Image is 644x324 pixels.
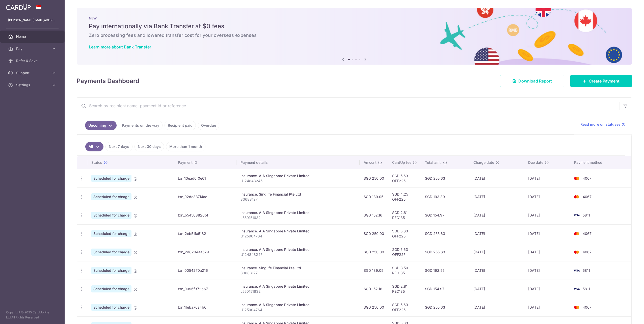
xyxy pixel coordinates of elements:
td: SGD 3.50 REC185 [388,261,421,280]
div: Insurance. AIA Singapore Private Limited [240,284,356,289]
img: Bank Card [572,194,582,200]
span: Scheduled for charge [91,212,131,219]
span: Total amt. [425,160,442,165]
span: Scheduled for charge [91,175,131,182]
td: [DATE] [469,243,524,261]
td: [DATE] [524,243,570,261]
td: SGD 255.63 [421,169,469,187]
td: SGD 152.16 [360,206,388,224]
th: Payment ID [174,156,236,169]
p: U124848245 [240,178,356,183]
td: txn_b54508826bf [174,206,236,224]
span: Scheduled for charge [91,267,131,274]
td: txn_92de337f4ae [174,187,236,206]
th: Payment details [236,156,360,169]
p: L550151632 [240,289,356,294]
h6: Zero processing fees and lowered transfer cost for your overseas expenses [89,32,620,38]
td: SGD 189.05 [360,187,388,206]
img: Bank Card [572,231,582,237]
p: 83688127 [240,271,356,276]
td: [DATE] [469,224,524,243]
p: U124848245 [240,252,356,257]
span: Scheduled for charge [91,193,131,200]
td: [DATE] [524,224,570,243]
td: txn_2eb51fa5182 [174,224,236,243]
img: Bank Card [572,267,582,274]
img: Bank Card [572,286,582,292]
p: 83688127 [240,197,356,202]
td: [DATE] [524,298,570,316]
a: Next 7 days [105,142,132,151]
span: CardUp fee [392,160,411,165]
a: Payments on the way [119,121,163,130]
td: SGD 2.81 REC185 [388,206,421,224]
td: txn_2d8294aa529 [174,243,236,261]
td: [DATE] [469,280,524,298]
td: txn_1feba76a4b6 [174,298,236,316]
span: Scheduled for charge [91,285,131,292]
td: SGD 5.63 OFF225 [388,243,421,261]
img: CardUp [6,4,31,10]
td: SGD 255.63 [421,243,469,261]
th: Payment method [570,156,631,169]
div: Insurance. AIA Singapore Private Limited [240,247,356,252]
td: SGD 193.30 [421,187,469,206]
td: SGD 154.97 [421,206,469,224]
div: Insurance. AIA Singapore Private Limited [240,302,356,307]
a: Download Report [500,75,564,87]
p: U125904764 [240,234,356,239]
img: Bank Card [572,304,582,310]
span: 4067 [583,195,592,199]
span: Charge date [473,160,494,165]
td: [DATE] [469,169,524,187]
p: U125904764 [240,307,356,312]
div: Insurance. AIA Singapore Private Limited [240,173,356,178]
span: 4067 [583,305,592,309]
span: 4067 [583,231,592,236]
td: [DATE] [524,280,570,298]
td: SGD 255.63 [421,298,469,316]
td: SGD 5.63 OFF225 [388,298,421,316]
td: SGD 4.25 OFF225 [388,187,421,206]
img: Bank transfer banner [77,8,632,65]
a: Recipient paid [165,121,196,130]
td: [DATE] [469,206,524,224]
div: Insurance. Singlife Financial Pte Ltd [240,192,356,197]
span: Status [91,160,102,165]
a: Upcoming [85,121,117,130]
td: SGD 154.97 [421,280,469,298]
span: Scheduled for charge [91,249,131,256]
a: More than 1 month [166,142,205,151]
span: Scheduled for charge [91,304,131,311]
a: Overdue [198,121,219,130]
span: Read more on statuses [580,122,621,127]
div: Insurance. Singlife Financial Pte Ltd [240,265,356,271]
span: Amount [364,160,377,165]
a: Next 30 days [135,142,164,151]
span: 5811 [583,268,590,273]
td: [DATE] [469,298,524,316]
span: Refer & Save [16,58,49,63]
td: [DATE] [524,187,570,206]
img: Bank Card [572,212,582,218]
span: 4067 [583,176,592,180]
td: SGD 152.16 [360,280,388,298]
h4: Payments Dashboard [77,76,139,86]
span: Due date [528,160,543,165]
p: L550151632 [240,215,356,220]
td: SGD 189.05 [360,261,388,280]
div: Insurance. AIA Singapore Private Limited [240,210,356,215]
a: Create Payment [570,75,632,87]
td: [DATE] [469,187,524,206]
span: Create Payment [589,78,620,84]
td: SGD 250.00 [360,224,388,243]
input: Search by recipient name, payment id or reference [77,98,620,114]
p: NEW [89,16,620,20]
div: Insurance. AIA Singapore Private Limited [240,229,356,234]
td: SGD 250.00 [360,243,388,261]
span: Scheduled for charge [91,230,131,237]
td: txn_0096f372b67 [174,280,236,298]
a: Learn more about Bank Transfer [89,44,151,49]
td: SGD 250.00 [360,169,388,187]
img: Bank Card [572,175,582,181]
